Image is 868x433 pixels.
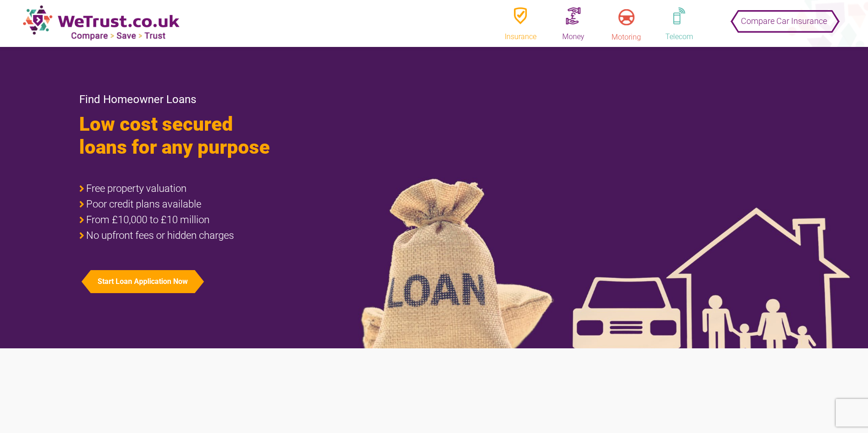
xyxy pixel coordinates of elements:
h1: Low cost secured loans for any purpose [79,113,427,159]
div: Money [550,32,596,42]
li: Poor credit plans available [79,199,427,210]
img: motoring.png [618,9,635,25]
button: Compare Car Insurance [734,8,833,26]
img: telephone.png [673,7,685,24]
img: money.png [566,7,581,24]
span: Compare Car Insurance [741,10,827,32]
span: Homeowner Loans [103,93,196,106]
li: Free property valuation [79,183,427,194]
li: No upfront fees or hidden charges [79,230,427,241]
li: From £10,000 to £10 million [79,214,427,225]
div: Motoring [603,32,649,42]
img: new-logo.png [23,5,180,41]
button: Start Loan Application Now [91,270,195,293]
img: insurence.png [514,7,526,24]
div: Telecom [656,32,702,42]
div: Insurance [497,32,543,42]
span: Find [79,93,100,106]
